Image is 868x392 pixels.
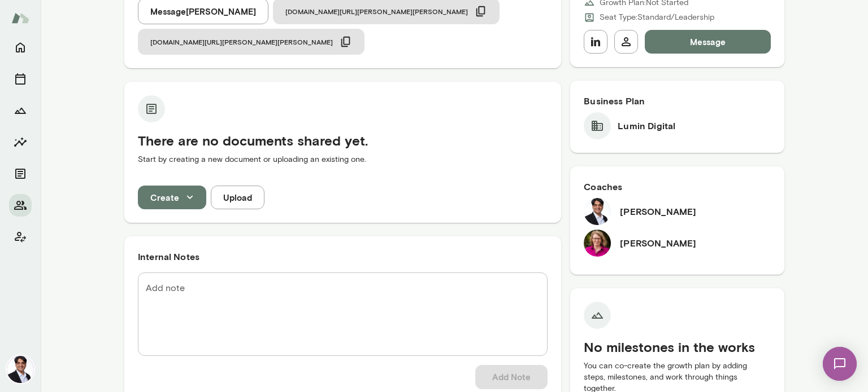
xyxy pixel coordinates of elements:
button: Client app [9,226,32,248]
button: Documents [9,162,32,185]
img: Mento [11,7,29,29]
h5: No milestones in the works [584,338,771,356]
img: Raj Manghani [584,198,611,225]
button: Message [645,30,771,54]
button: Sessions [9,68,32,90]
span: [DOMAIN_NAME][URL][PERSON_NAME][PERSON_NAME] [285,7,468,16]
button: Upload [211,186,264,209]
p: Seat Type: Standard/Leadership [600,12,714,23]
img: Trina Mays [584,230,611,257]
h5: There are no documents shared yet. [138,131,548,149]
h6: Internal Notes [138,250,548,263]
h6: [PERSON_NAME] [620,236,696,250]
button: Insights [9,131,32,153]
button: Create [138,186,206,209]
img: Raj Manghani [7,356,34,383]
h6: [PERSON_NAME] [620,205,696,218]
h6: Business Plan [584,94,771,108]
button: Growth Plan [9,99,32,122]
h6: Lumin Digital [618,119,675,133]
span: [DOMAIN_NAME][URL][PERSON_NAME][PERSON_NAME] [150,37,333,46]
button: Home [9,36,32,59]
button: [DOMAIN_NAME][URL][PERSON_NAME][PERSON_NAME] [138,29,364,55]
h6: Coaches [584,180,771,193]
button: Members [9,194,32,217]
p: Start by creating a new document or uploading an existing one. [138,154,548,165]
